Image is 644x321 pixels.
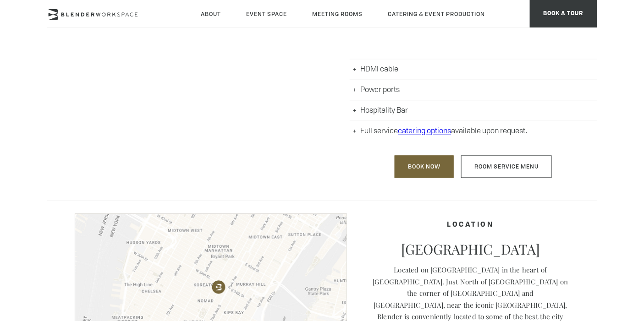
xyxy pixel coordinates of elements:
[350,101,597,121] li: Hospitality Bar
[598,277,644,321] iframe: Chat Widget
[350,121,597,141] li: Full service available upon request.
[395,156,454,178] a: Book Now
[398,126,451,136] a: catering options
[372,241,570,258] p: [GEOGRAPHIC_DATA]
[350,80,597,101] li: Power ports
[372,217,570,234] h4: Location
[461,156,552,178] a: Room Service Menu
[350,60,597,80] li: HDMI cable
